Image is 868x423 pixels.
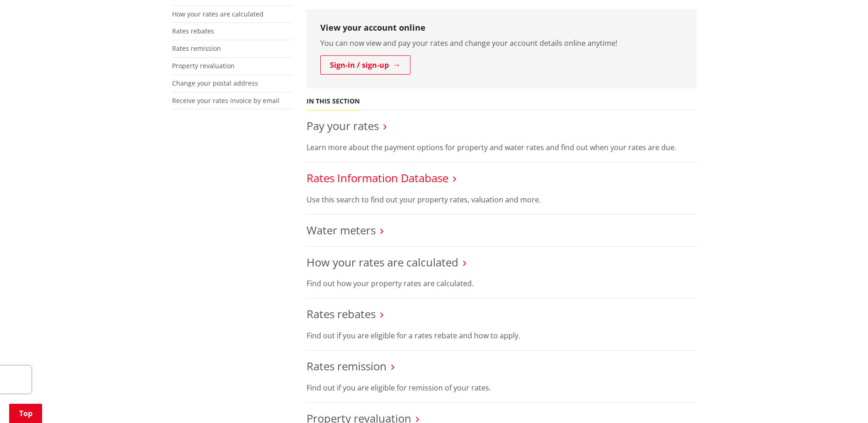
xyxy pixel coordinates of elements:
a: Change your postal address [172,79,258,87]
iframe: Messenger Launcher [826,385,859,418]
a: Sign-in / sign-up [320,55,410,75]
a: Receive your rates invoice by email [172,96,280,105]
a: Rates Information Database [307,170,448,185]
p: Find out if you are eligible for a rates rebate and how to apply. [307,330,696,341]
p: Use this search to find out your property rates, valuation and more. [307,194,696,205]
h5: In this section [307,98,360,105]
a: Rates rebates [172,27,214,35]
p: Find out if you are eligible for remission of your rates. [307,382,696,393]
a: Rates rebates [307,306,376,321]
a: How your rates are calculated [172,10,264,18]
p: You can now view and pay your rates and change your account details online anytime! [320,38,683,49]
a: Rates remission [172,44,221,53]
p: Find out how your property rates are calculated. [307,278,696,289]
a: How your rates are calculated [307,255,458,270]
a: Water meters [307,222,376,238]
a: Pay your rates [307,118,379,133]
a: Property revaluation [172,61,235,70]
p: Learn more about the payment options for property and water rates and find out when your rates ar... [307,142,696,153]
h3: View your account online [320,23,683,33]
a: Top [9,404,42,423]
a: Rates remission [307,358,387,374]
